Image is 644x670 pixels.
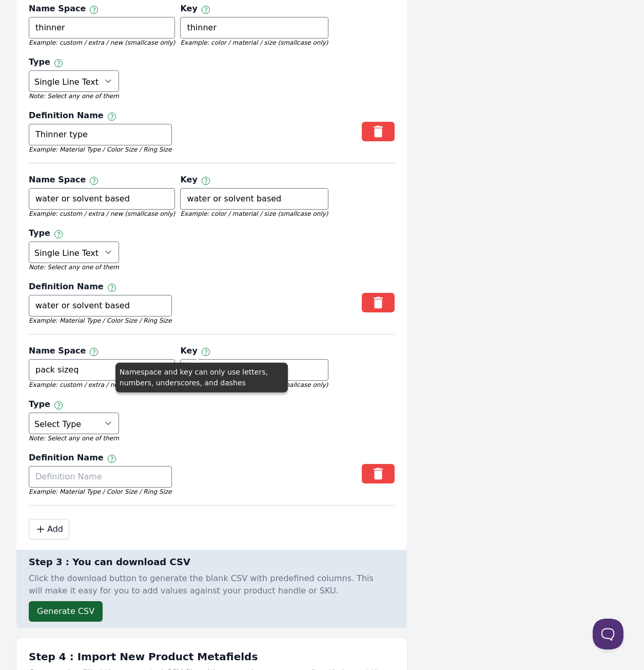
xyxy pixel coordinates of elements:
[180,39,328,47] em: Example: color / material / size (smallcase only)
[108,455,116,463] img: svg+xml;base64,PHN2ZyB4bWxucz0iaHR0cDovL3d3dy53My5vcmcvMjAwMC9zdmciIHZpZXdCb3g9IjAgMCAxNiAxNiIgZm...
[29,317,172,325] em: Example: Material Type / Color Size / Ring Size
[29,359,175,381] input: Namespace
[29,174,86,188] p: Name Space
[29,227,50,241] p: Type
[202,177,210,185] img: svg+xml;base64,PHN2ZyB4bWxucz0iaHR0cDovL3d3dy53My5vcmcvMjAwMC9zdmciIHZpZXdCb3g9IjAgMCAxNiAxNiIgZm...
[29,92,119,100] em: Note: Select any one of them
[90,6,98,14] img: svg+xml;base64,PHN2ZyB4bWxucz0iaHR0cDovL3d3dy53My5vcmcvMjAwMC9zdmciIHZpZXdCb3g9IjAgMCAxNiAxNiIgZm...
[29,345,86,359] p: Name Space
[29,568,389,601] p: Click the download button to generate the blank CSV with predefined columns. This will make it ea...
[29,601,103,622] button: Generate CSV
[180,359,328,381] input: Key
[180,188,328,210] input: Key
[29,488,172,496] em: Example: Material Type / Color Size / Ring Size
[54,401,63,410] img: svg+xml;base64,PHN2ZyB4bWxucz0iaHR0cDovL3d3dy53My5vcmcvMjAwMC9zdmciIHZpZXdCb3g9IjAgMCAxNiAxNiIgZm...
[29,466,172,488] input: Definition Name
[108,284,116,292] img: svg+xml;base64,PHN2ZyB4bWxucz0iaHR0cDovL3d3dy53My5vcmcvMjAwMC9zdmciIHZpZXdCb3g9IjAgMCAxNiAxNiIgZm...
[29,398,50,413] p: Type
[180,174,197,188] p: Key
[202,348,210,356] img: svg+xml;base64,PHN2ZyB4bWxucz0iaHR0cDovL3d3dy53My5vcmcvMjAwMC9zdmciIHZpZXdCb3g9IjAgMCAxNiAxNiIgZm...
[593,619,623,649] iframe: Toggle Customer Support
[29,452,104,466] p: Definition Name
[29,188,175,210] input: Namespace
[202,6,210,14] img: svg+xml;base64,PHN2ZyB4bWxucz0iaHR0cDovL3d3dy53My5vcmcvMjAwMC9zdmciIHZpZXdCb3g9IjAgMCAxNiAxNiIgZm...
[29,109,104,124] p: Definition Name
[54,59,63,67] img: svg+xml;base64,PHN2ZyB4bWxucz0iaHR0cDovL3d3dy53My5vcmcvMjAwMC9zdmciIHZpZXdCb3g9IjAgMCAxNiAxNiIgZm...
[29,124,172,145] input: Definition Name
[29,295,172,317] input: Definition Name
[90,348,98,356] img: svg+xml;base64,PHN2ZyB4bWxucz0iaHR0cDovL3d3dy53My5vcmcvMjAwMC9zdmciIHZpZXdCb3g9IjAgMCAxNiAxNiIgZm...
[29,434,119,442] em: Note: Select any one of them
[180,381,328,389] em: Example: color / material / size (smallcase only)
[54,230,63,238] img: svg+xml;base64,PHN2ZyB4bWxucz0iaHR0cDovL3d3dy53My5vcmcvMjAwMC9zdmciIHZpZXdCb3g9IjAgMCAxNiAxNiIgZm...
[180,17,328,39] input: Key
[108,113,116,121] img: svg+xml;base64,PHN2ZyB4bWxucz0iaHR0cDovL3d3dy53My5vcmcvMjAwMC9zdmciIHZpZXdCb3g9IjAgMCAxNiAxNiIgZm...
[180,210,328,218] em: Example: color / material / size (smallcase only)
[29,263,119,271] em: Note: Select any one of them
[29,3,86,17] p: Name Space
[29,519,69,539] button: Add
[29,650,395,663] h1: Step 4 : Import New Product Metafields
[29,281,104,295] p: Definition Name
[180,345,197,359] p: Key
[29,556,389,568] h2: Step 3 : You can download CSV
[29,145,172,154] em: Example: Material Type / Color Size / Ring Size
[29,39,175,47] em: Example: custom / extra / new (smallcase only)
[29,17,175,39] input: Namespace
[115,363,288,393] span: Namespace and key can only use letters, numbers, underscores, and dashes
[180,3,197,17] p: Key
[29,381,175,389] em: Example: custom / extra / new (smallcase only)
[29,210,175,218] em: Example: custom / extra / new (smallcase only)
[29,56,50,70] p: Type
[90,177,98,185] img: svg+xml;base64,PHN2ZyB4bWxucz0iaHR0cDovL3d3dy53My5vcmcvMjAwMC9zdmciIHZpZXdCb3g9IjAgMCAxNiAxNiIgZm...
